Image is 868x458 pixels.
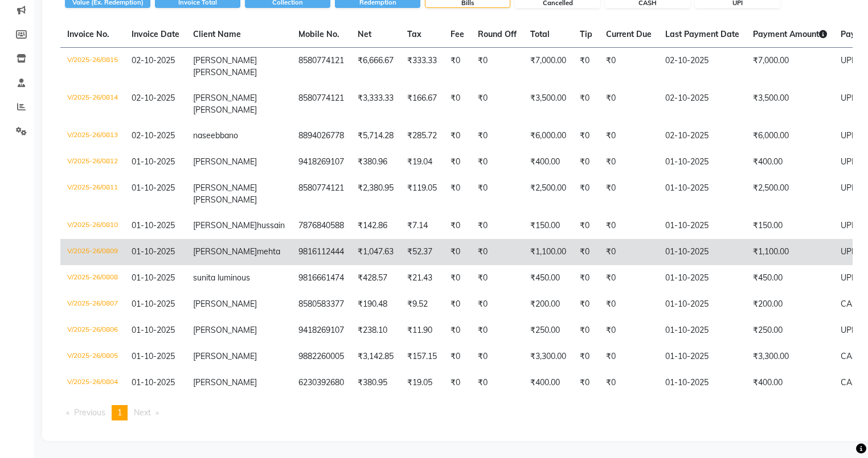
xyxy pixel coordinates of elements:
td: ₹6,000.00 [746,123,834,149]
span: Payment Amount [753,29,827,39]
td: ₹21.43 [400,265,444,291]
td: ₹7.14 [400,213,444,239]
td: ₹0 [471,213,523,239]
td: V/2025-26/0807 [60,291,125,317]
span: UPI [841,156,854,167]
span: 01-10-2025 [132,246,175,257]
td: ₹200.00 [523,291,573,317]
span: [PERSON_NAME] [193,105,257,115]
td: ₹1,100.00 [523,239,573,265]
span: Net [358,29,371,39]
td: 02-10-2025 [658,123,746,149]
td: ₹450.00 [523,265,573,291]
td: 02-10-2025 [658,85,746,123]
td: ₹0 [599,123,658,149]
td: 9816112444 [292,239,351,265]
span: Tax [407,29,421,39]
td: ₹0 [599,239,658,265]
span: Invoice Date [132,29,179,39]
td: ₹380.96 [351,149,400,175]
td: ₹0 [444,344,471,370]
span: mehta [257,246,280,257]
span: CASH [841,299,863,309]
td: ₹0 [573,175,599,213]
span: sunita luminous [193,273,250,283]
span: UPI [841,183,854,193]
td: ₹285.72 [400,123,444,149]
td: ₹190.48 [351,291,400,317]
td: 01-10-2025 [658,370,746,396]
td: ₹0 [599,370,658,396]
td: V/2025-26/0814 [60,85,125,123]
td: ₹142.86 [351,213,400,239]
td: V/2025-26/0805 [60,344,125,370]
td: ₹400.00 [523,149,573,175]
td: ₹0 [599,48,658,86]
td: ₹119.05 [400,175,444,213]
td: 01-10-2025 [658,344,746,370]
td: ₹19.04 [400,149,444,175]
td: ₹0 [444,149,471,175]
td: 01-10-2025 [658,213,746,239]
td: ₹0 [573,317,599,344]
span: bano [220,130,238,141]
td: V/2025-26/0806 [60,317,125,344]
td: ₹0 [444,370,471,396]
td: ₹0 [444,213,471,239]
td: ₹250.00 [746,317,834,344]
span: Next [134,407,151,418]
td: 9418269107 [292,317,351,344]
td: V/2025-26/0815 [60,48,125,86]
td: ₹6,000.00 [523,123,573,149]
td: 01-10-2025 [658,291,746,317]
td: 9882260005 [292,344,351,370]
td: ₹3,500.00 [746,85,834,123]
td: ₹0 [599,265,658,291]
td: ₹0 [599,213,658,239]
td: 8580774121 [292,175,351,213]
td: ₹0 [444,291,471,317]
span: 01-10-2025 [132,377,175,387]
td: ₹380.95 [351,370,400,396]
td: ₹19.05 [400,370,444,396]
td: ₹0 [444,265,471,291]
span: 01-10-2025 [132,273,175,283]
span: Fee [451,29,464,39]
td: 6230392680 [292,370,351,396]
td: ₹3,333.33 [351,85,400,123]
span: [PERSON_NAME] [193,67,257,77]
td: 8894026778 [292,123,351,149]
span: 02-10-2025 [132,130,175,141]
td: ₹0 [471,48,523,86]
span: 01-10-2025 [132,299,175,309]
td: ₹400.00 [523,370,573,396]
td: ₹150.00 [746,213,834,239]
td: ₹0 [573,213,599,239]
td: 8580774121 [292,48,351,86]
span: naseeb [193,130,220,141]
span: Last Payment Date [665,29,739,39]
span: UPI [841,220,854,230]
td: ₹400.00 [746,370,834,396]
span: [PERSON_NAME] [193,246,257,257]
td: ₹0 [573,48,599,86]
td: 9816661474 [292,265,351,291]
span: [PERSON_NAME] [193,325,257,335]
span: 01-10-2025 [132,351,175,361]
td: ₹0 [471,265,523,291]
td: ₹400.00 [746,149,834,175]
td: ₹3,300.00 [523,344,573,370]
td: ₹0 [599,85,658,123]
td: ₹3,500.00 [523,85,573,123]
td: ₹0 [573,265,599,291]
td: ₹0 [471,317,523,344]
td: 01-10-2025 [658,239,746,265]
td: ₹450.00 [746,265,834,291]
td: ₹250.00 [523,317,573,344]
span: Round Off [478,29,517,39]
td: ₹0 [471,123,523,149]
td: ₹7,000.00 [746,48,834,86]
span: Current Due [606,29,652,39]
td: ₹52.37 [400,239,444,265]
td: V/2025-26/0812 [60,149,125,175]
